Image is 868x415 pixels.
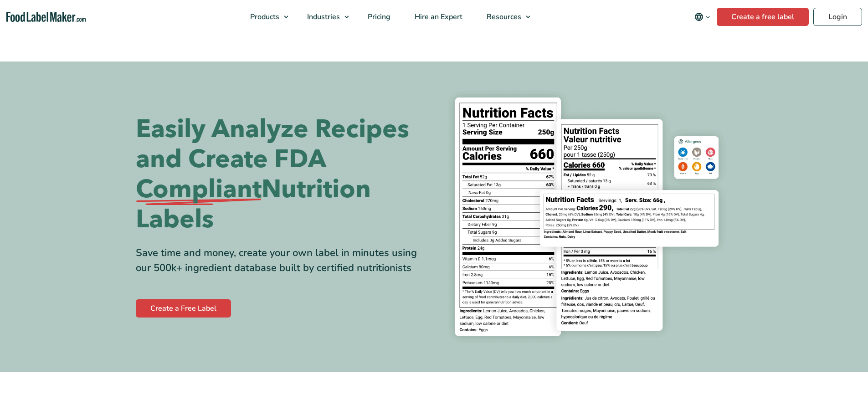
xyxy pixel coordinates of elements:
a: Create a Free Label [136,299,231,318]
a: Food Label Maker homepage [6,12,86,22]
span: Industries [304,12,341,22]
span: Products [247,12,280,22]
span: Compliant [136,174,262,205]
span: Hire an Expert [412,12,463,22]
a: Create a free label [717,8,809,26]
span: Resources [484,12,522,22]
span: Pricing [365,12,391,22]
button: Change language [688,8,717,26]
div: Save time and money, create your own label in minutes using our 500k+ ingredient database built b... [136,246,427,276]
a: Login [813,8,862,26]
h1: Easily Analyze Recipes and Create FDA Nutrition Labels [136,114,427,235]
